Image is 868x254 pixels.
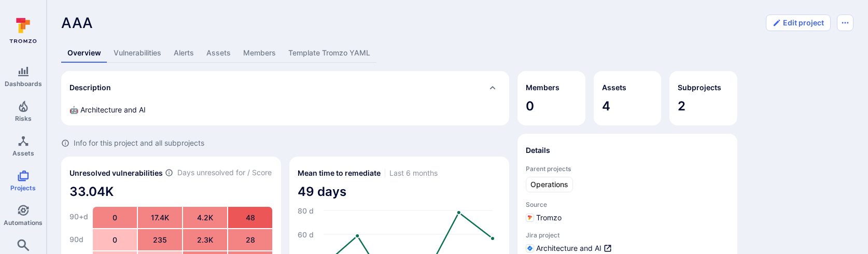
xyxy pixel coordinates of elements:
span: 2 [678,98,729,115]
a: Template Tromzo YAML [282,44,376,63]
button: Edit project [766,15,831,31]
a: Alerts [167,44,200,63]
span: Assets [12,149,34,157]
span: 🤖 Architecture and AI [69,105,146,114]
span: AAA [61,14,93,32]
span: Tromzo [536,213,562,223]
div: 4.2K [183,207,227,228]
span: Last 6 months [389,168,438,178]
span: 4 [602,98,653,115]
span: Architecture and AI [536,243,601,253]
div: 17.4K [138,207,182,228]
div: Project tabs [61,44,853,63]
h2: Mean time to remediate [298,168,381,178]
span: 33.04K [69,184,273,200]
text: 80 d [298,206,314,215]
h2: Description [69,82,111,93]
a: Operations [526,177,573,192]
div: 0 [93,207,137,228]
a: Vulnerabilities [107,44,167,63]
span: Projects [10,184,36,192]
span: Parent projects [526,165,729,173]
span: Number of vulnerabilities in status ‘Open’ ‘Triaged’ and ‘In process’ divided by score and scanne... [165,167,173,178]
div: 28 [228,229,272,250]
div: 48 [228,207,272,228]
span: Days unresolved for / Score [177,167,272,178]
a: Architecture and AI [536,243,612,253]
text: 60 d [298,230,314,238]
button: Options menu [837,15,853,31]
span: 49 days [298,184,501,200]
span: 0 [526,98,577,115]
h2: Subprojects [678,82,721,93]
h2: Details [526,145,550,156]
div: 2.3K [183,229,227,250]
a: Assets [200,44,237,63]
span: Jira project [526,231,729,239]
div: 90+ d [69,206,88,227]
h2: Assets [602,82,626,93]
h2: Members [526,82,559,93]
span: Risks [15,115,32,122]
h2: Unresolved vulnerabilities [69,168,163,178]
div: Collapse description [61,71,509,104]
div: 90 d [69,229,88,250]
div: 235 [138,229,182,250]
a: Overview [61,44,107,63]
span: Dashboards [5,80,42,88]
span: Operations [530,179,568,190]
div: 0 [93,229,137,250]
span: Source [526,201,729,208]
span: Automations [4,219,43,227]
a: Members [237,44,282,63]
span: Info for this project and all subprojects [74,138,204,148]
